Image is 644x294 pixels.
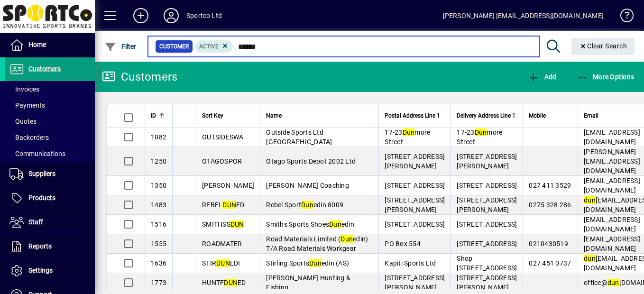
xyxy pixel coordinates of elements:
a: Quotes [5,113,95,129]
span: OUTSIDESWA [202,133,244,141]
span: [STREET_ADDRESS] [457,220,517,228]
a: Communications [5,146,95,162]
span: [STREET_ADDRESS][PERSON_NAME] [457,153,517,170]
span: Name [266,110,282,121]
span: Quotes [9,118,37,125]
span: Backorders [9,134,49,141]
span: Customer [159,42,189,51]
a: Suppliers [5,162,95,186]
span: [STREET_ADDRESS][PERSON_NAME] [457,196,517,213]
a: Payments [5,97,95,113]
span: Reports [28,242,52,250]
span: [EMAIL_ADDRESS][DOMAIN_NAME] [584,235,640,252]
span: SMITHSS [202,220,244,228]
span: [EMAIL_ADDRESS][DOMAIN_NAME] [584,216,640,233]
span: HUNTF ED [202,279,246,286]
span: 027 411 3529 [529,182,571,189]
span: Home [28,41,46,48]
button: Add [525,68,559,85]
button: More Options [574,68,637,85]
span: 027 451 0737 [529,259,571,267]
div: Customers [102,69,177,84]
span: Outside Sports Ltd [GEOGRAPHIC_DATA] [266,129,332,146]
button: Filter [102,38,139,55]
span: [EMAIL_ADDRESS][DOMAIN_NAME] [584,177,640,194]
em: Dun [475,129,487,136]
a: Home [5,33,95,57]
span: [STREET_ADDRESS] [385,220,445,228]
div: ID [151,110,166,121]
span: [PERSON_NAME] [202,182,254,189]
span: Payments [9,101,45,109]
em: DUN [222,201,236,209]
span: [EMAIL_ADDRESS][DOMAIN_NAME] [584,129,640,146]
span: 1555 [151,240,166,248]
em: Dun [309,259,322,267]
span: Sort Key [202,110,223,121]
em: dun [607,279,619,286]
button: Add [126,7,156,24]
div: [PERSON_NAME] [EMAIL_ADDRESS][DOMAIN_NAME] [443,8,604,23]
span: Add [528,73,556,81]
em: Dun [340,235,353,243]
em: DUN [224,279,238,286]
span: Mobile [529,110,546,121]
span: Staff [28,218,43,226]
span: REBEL ED [202,201,245,209]
span: 1082 [151,133,166,141]
a: Staff [5,211,95,234]
a: Products [5,186,95,210]
span: Invoices [9,85,39,93]
span: Postal Address Line 1 [385,110,440,121]
span: [PERSON_NAME] Coaching [266,182,349,189]
button: Profile [156,7,186,24]
div: Sportco Ltd [186,8,222,23]
span: 1636 [151,259,166,267]
span: STIR EDI [202,259,240,267]
span: [STREET_ADDRESS][PERSON_NAME] [385,153,445,170]
span: Email [584,110,598,121]
span: ROADMATER [202,240,242,248]
span: 17-23 more Street [457,129,502,146]
span: Otago Sports Depot 2002 Ltd [266,157,356,165]
button: Clear [571,38,635,55]
span: 0210430519 [529,240,568,248]
span: Customers [28,65,61,73]
span: Communications [9,150,65,157]
div: Name [266,110,373,121]
span: 1483 [151,201,166,209]
span: Road Materials Limited ( edin) T/A Road Materials Workgear [266,235,368,252]
span: [STREET_ADDRESS] [385,182,445,189]
span: Shop [STREET_ADDRESS] [457,255,517,272]
span: [PERSON_NAME][EMAIL_ADDRESS][DOMAIN_NAME] [584,148,640,175]
span: More Options [577,73,635,81]
em: Dun [403,129,415,136]
em: DUN [216,259,230,267]
em: dun [584,196,596,204]
mat-chip: Activation Status: Active [195,40,233,53]
span: ID [151,110,156,121]
span: [STREET_ADDRESS][PERSON_NAME] [457,274,517,291]
span: [STREET_ADDRESS] [457,240,517,248]
span: Products [28,194,55,202]
a: Knowledge Base [613,2,632,33]
span: 1773 [151,279,166,286]
span: Kapiti Sports Ltd [385,259,436,267]
span: 0275 328 286 [529,201,571,209]
span: Stirling Sports edin (AS) [266,259,349,267]
em: dun [584,255,596,262]
span: Smiths Sports Shoes edin [266,220,354,228]
div: Mobile [529,110,572,121]
span: 1350 [151,182,166,189]
span: Filter [105,43,137,50]
a: Settings [5,259,95,283]
span: [STREET_ADDRESS][PERSON_NAME] [385,196,445,213]
span: Delivery Address Line 1 [457,110,515,121]
a: Invoices [5,81,95,97]
span: Active [199,43,219,50]
span: [STREET_ADDRESS] [457,182,517,189]
span: Settings [28,266,53,274]
span: OTAGOSPOR [202,157,242,165]
em: Dun [329,220,341,228]
span: 1250 [151,157,166,165]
